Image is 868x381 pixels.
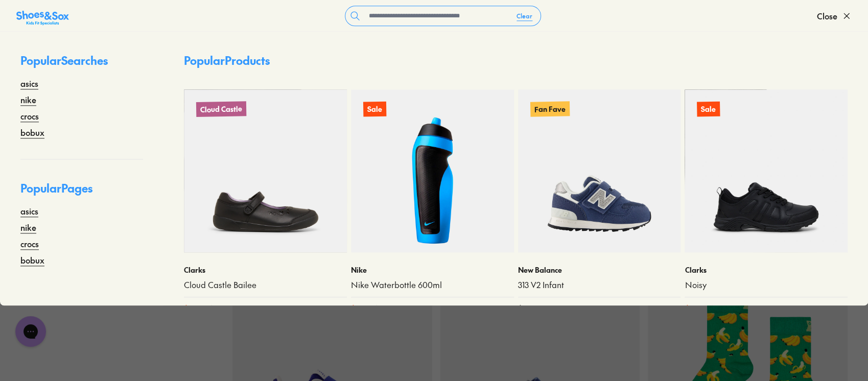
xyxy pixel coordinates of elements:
a: crocs [20,237,39,250]
p: Popular Searches [20,52,143,77]
a: nike [20,93,36,106]
img: SNS_Logo_Responsive.svg [16,10,69,26]
p: Popular Products [184,52,270,69]
a: crocs [20,110,39,122]
p: Nike [351,265,514,275]
p: Popular Pages [20,180,143,205]
a: Noisy [685,279,848,291]
span: $ 59.95 [518,303,538,314]
span: $ 149.95 [209,303,232,314]
span: Close [817,10,837,22]
p: Cloud Castle [196,101,246,117]
iframe: Gorgias live chat messenger [10,313,51,350]
span: $ 89.95 [710,303,730,314]
p: Fan Fave [530,101,569,116]
a: Sale [685,89,848,252]
p: Clarks [184,265,347,275]
button: Close [817,5,852,27]
span: $ 15.00 [351,303,372,314]
a: Cloud Castle Bailee [184,279,347,291]
p: Clarks [685,265,848,275]
span: $ 19.95 [374,303,393,314]
p: Sale [697,102,720,117]
a: Cloud Castle [184,89,347,252]
a: Fan Fave [518,89,681,252]
button: Clear [508,7,541,25]
a: bobux [20,126,44,138]
a: Shoes &amp; Sox [16,8,69,24]
a: nike [20,221,36,233]
a: Sale [351,89,514,252]
span: $ 50.00 [685,303,708,314]
a: 313 V2 Infant [518,279,681,291]
span: $ 80.00 [184,303,207,314]
p: New Balance [518,265,681,275]
p: Sale [363,102,386,117]
a: Nike Waterbottle 600ml [351,279,514,291]
a: asics [20,205,38,217]
a: asics [20,77,38,89]
a: bobux [20,254,44,266]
